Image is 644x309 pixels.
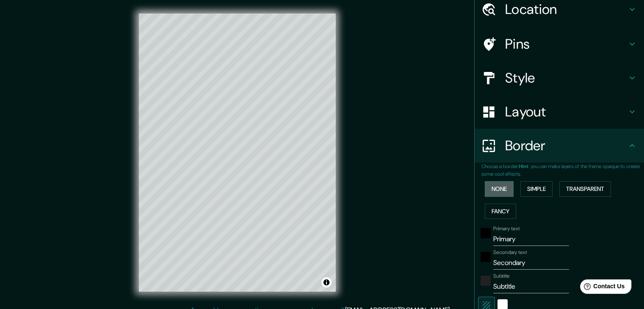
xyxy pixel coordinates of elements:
[505,1,627,18] h4: Location
[481,276,491,286] button: color-222222
[519,163,528,170] b: Hint
[481,163,644,178] p: Choose a border. : you can make layers of the frame opaque to create some cool effects.
[493,249,527,256] label: Secondary text
[569,276,635,300] iframe: Help widget launcher
[481,252,491,262] button: black
[505,36,627,52] h4: Pins
[520,181,553,197] button: Simple
[493,273,510,280] label: Subtitle
[475,95,644,129] div: Layout
[485,181,514,197] button: None
[481,228,491,238] button: black
[485,204,516,219] button: Fancy
[475,27,644,61] div: Pins
[475,129,644,163] div: Border
[321,277,332,287] button: Toggle attribution
[559,181,611,197] button: Transparent
[475,61,644,95] div: Style
[505,137,627,154] h4: Border
[505,103,627,120] h4: Layout
[493,225,520,232] label: Primary text
[505,69,627,86] h4: Style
